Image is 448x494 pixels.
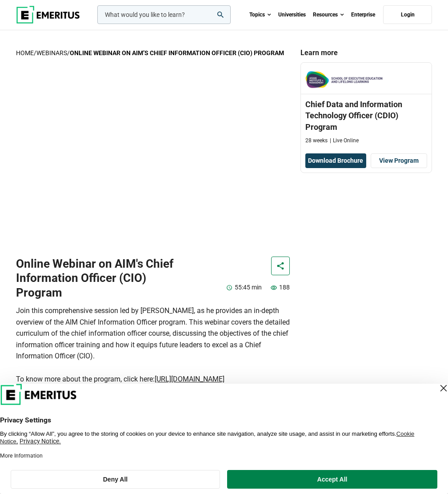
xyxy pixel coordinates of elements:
[16,67,290,245] iframe: YouTube video player
[301,63,432,149] a: The Asian Institute of Management Chief Data and Information Technology Officer (CDIO) Program 28...
[305,153,366,169] button: Download Brochure
[371,153,427,169] a: View Program
[305,137,328,145] p: 28 weeks
[300,48,432,58] p: Learn more
[97,5,231,24] input: woocommerce-product-search-field-0
[305,69,383,89] img: The Asian Institute of Management
[16,48,290,58] p: / /
[70,49,284,56] strong: Online Webinar on AIM’s Chief Information Officer (CIO) Program
[16,49,34,56] a: home
[36,49,67,56] a: Webinars
[330,137,359,145] p: Live Online
[226,278,262,297] p: 55:45 min
[155,375,224,383] a: [URL][DOMAIN_NAME]
[383,5,432,24] a: Login
[305,99,427,133] h3: Chief Data and Information Technology Officer (CDIO) Program
[271,278,290,297] p: 188
[16,257,195,300] h1: Online Webinar on AIM's Chief Information Officer (CIO) Program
